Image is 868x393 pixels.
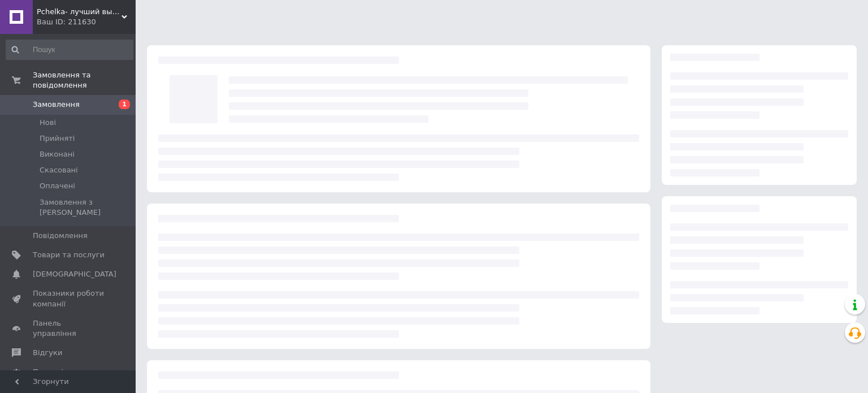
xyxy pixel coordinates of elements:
[33,318,105,339] span: Панель управління
[119,100,130,109] span: 1
[40,118,56,128] span: Нові
[33,250,105,260] span: Товари та послуги
[33,367,63,377] span: Покупці
[40,133,75,144] span: Прийняті
[33,231,88,241] span: Повідомлення
[6,40,133,60] input: Пошук
[40,149,75,159] span: Виконані
[33,100,80,110] span: Замовлення
[33,288,105,309] span: Показники роботи компанії
[37,7,121,17] span: Pchelka- лучший выбор
[33,70,136,90] span: Замовлення та повідомлення
[37,17,136,27] div: Ваш ID: 211630
[33,348,62,358] span: Відгуки
[40,181,75,191] span: Оплачені
[40,165,78,175] span: Скасовані
[33,269,116,279] span: [DEMOGRAPHIC_DATA]
[40,197,132,218] span: Замовлення з [PERSON_NAME]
